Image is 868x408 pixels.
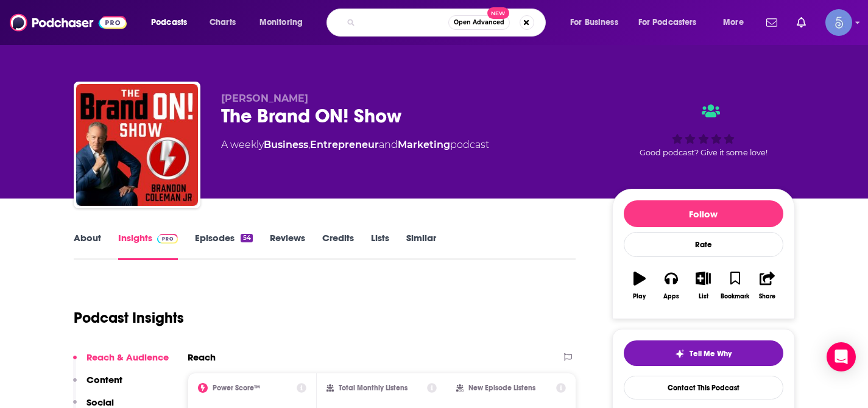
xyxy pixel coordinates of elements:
a: InsightsPodchaser Pro [118,232,178,260]
div: Apps [663,293,679,300]
div: A weekly podcast [221,138,489,152]
button: Share [751,264,783,308]
p: Content [86,374,122,385]
div: Open Intercom Messenger [827,342,856,371]
span: [PERSON_NAME] [221,93,308,104]
button: Bookmark [719,264,751,308]
div: Play [633,293,646,300]
a: Entrepreneur [310,139,379,150]
div: Bookmark [721,293,749,300]
button: open menu [143,13,203,32]
a: Charts [202,13,243,32]
span: More [723,14,744,31]
span: New [487,7,509,19]
button: List [687,264,719,308]
a: Similar [406,232,436,260]
a: Marketing [398,139,450,150]
span: Charts [210,14,236,31]
button: tell me why sparkleTell Me Why [624,340,783,366]
input: Search podcasts, credits, & more... [360,13,448,32]
span: Good podcast? Give it some love! [640,148,767,157]
button: open menu [630,13,715,32]
div: Search podcasts, credits, & more... [338,9,557,37]
a: About [74,232,101,260]
a: Lists [371,232,389,260]
h2: Power Score™ [213,384,260,392]
button: Follow [624,200,783,227]
button: Apps [655,264,687,308]
span: Logged in as Spiral5-G1 [825,9,852,36]
img: tell me why sparkle [675,349,685,359]
span: , [308,139,310,150]
span: Monitoring [259,14,303,31]
a: Contact This Podcast [624,376,783,399]
button: open menu [715,13,759,32]
span: Open Advanced [454,19,504,26]
img: User Profile [825,9,852,36]
span: Podcasts [151,14,187,31]
span: For Podcasters [638,14,697,31]
img: Podchaser Pro [157,234,178,244]
h1: Podcast Insights [74,309,184,327]
div: 54 [241,234,252,242]
img: The Brand ON! Show [76,84,198,206]
a: Show notifications dropdown [761,12,782,33]
h2: New Episode Listens [468,384,535,392]
a: Show notifications dropdown [792,12,811,33]
a: Business [264,139,308,150]
div: List [699,293,708,300]
span: and [379,139,398,150]
h2: Total Monthly Listens [339,384,408,392]
button: open menu [562,13,633,32]
div: Rate [624,232,783,257]
button: Content [73,374,122,396]
span: For Business [570,14,618,31]
img: Podchaser - Follow, Share and Rate Podcasts [10,11,127,34]
a: Credits [322,232,354,260]
button: Play [624,264,655,308]
button: Show profile menu [825,9,852,36]
button: open menu [251,13,319,32]
button: Open AdvancedNew [448,15,510,30]
p: Reach & Audience [86,351,169,363]
button: Reach & Audience [73,351,169,374]
span: Tell Me Why [690,349,732,359]
h2: Reach [188,351,216,363]
a: Episodes54 [195,232,252,260]
p: Social [86,396,114,408]
div: Good podcast? Give it some love! [612,93,795,168]
div: Share [759,293,775,300]
a: Reviews [270,232,305,260]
